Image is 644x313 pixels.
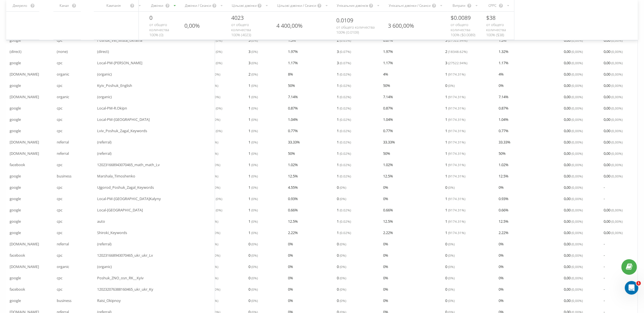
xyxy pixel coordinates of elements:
[10,139,39,145] span: [DOMAIN_NAME]
[571,106,583,110] span: ( 0,00 %)
[611,95,623,99] span: ( 0,00 %)
[209,195,222,202] span: 108
[57,218,62,225] span: cpc
[248,161,258,168] span: 1
[564,150,583,157] span: 0,00
[288,93,298,100] span: 7.14 %
[383,105,393,112] span: 0.87 %
[451,22,476,37] span: от общего количества 100% ( $ 0.0089 )
[10,150,39,157] span: [DOMAIN_NAME]
[340,83,351,88] span: ( 0.02 %)
[216,128,222,133] span: ( 0 %)
[57,116,62,123] span: cpc
[604,195,605,202] span: -
[445,150,465,157] span: 1
[97,139,112,145] span: (referral)
[340,95,351,99] span: ( 0.02 %)
[184,22,200,29] div: 0,00%
[216,196,222,201] span: ( 0 %)
[564,173,583,179] span: 0,00
[214,72,221,76] span: ( 0 %)
[383,48,393,55] span: 1.97 %
[499,150,506,157] span: 50 %
[571,117,583,122] span: ( 0,00 %)
[337,195,346,202] span: 0
[248,173,258,179] span: 1
[448,117,465,122] span: ( 9174.31 %)
[251,162,258,167] span: ( 0 %)
[288,71,293,78] span: 8 %
[611,140,623,144] span: ( 0,00 %)
[212,83,219,88] span: ( 0 %)
[10,3,30,8] div: Джерело
[209,48,222,55] span: 152
[251,117,258,122] span: ( 0 %)
[10,71,39,78] span: [DOMAIN_NAME]
[340,196,346,201] span: ( 0 %)
[288,173,298,179] span: 12.5 %
[248,184,258,191] span: 1
[251,140,258,144] span: ( 0 %)
[499,71,504,78] span: 4 %
[288,48,298,55] span: 1.97 %
[212,151,219,156] span: ( 0 %)
[383,127,393,134] span: 0.77 %
[10,93,39,100] span: [DOMAIN_NAME]
[97,3,130,8] div: Кампанія
[57,173,71,179] span: business
[383,150,390,157] span: 50 %
[214,185,221,190] span: ( 0 %)
[564,195,583,202] span: 0,00
[486,3,499,8] div: CPPC
[149,3,165,8] div: Дзвінки
[288,105,298,112] span: 0.87 %
[448,49,467,54] span: ( 18348.62 %)
[288,218,298,225] span: 12.5 %
[445,207,465,213] span: 1
[337,48,351,55] span: 3
[499,173,508,179] span: 12.5 %
[251,61,258,65] span: ( 0 %)
[445,161,465,168] span: 1
[445,127,465,134] span: 1
[97,82,132,89] span: Kyiv_Poshuk_English
[288,207,298,213] span: 0.66 %
[445,218,465,225] span: 1
[214,117,221,122] span: ( 0 %)
[571,162,583,167] span: ( 0,00 %)
[383,59,393,66] span: 1.17 %
[486,14,495,22] span: $ 38
[337,218,351,225] span: 1
[248,150,258,157] span: 1
[611,151,623,156] span: ( 0,00 %)
[340,106,351,110] span: ( 0.02 %)
[10,207,21,213] span: google
[445,59,467,66] span: 3
[571,151,583,156] span: ( 0,00 %)
[445,48,467,55] span: 2
[231,14,244,22] span: 4023
[337,150,351,157] span: 1
[564,207,583,213] span: 0,00
[340,174,351,178] span: ( 0.02 %)
[636,281,641,286] span: 1
[251,72,258,76] span: ( 0 %)
[337,173,351,179] span: 1
[451,14,471,22] span: $ 0.0089
[97,207,143,213] span: Local-[GEOGRAPHIC_DATA]
[571,174,583,178] span: ( 0,00 %)
[448,128,465,133] span: ( 9174.31 %)
[10,161,25,168] span: facebook
[564,184,583,191] span: 0,00
[216,61,222,65] span: ( 0 %)
[288,150,295,157] span: 50 %
[604,71,623,78] span: 0,00
[499,48,508,55] span: 1.32 %
[448,72,465,76] span: ( 9174.31 %)
[499,127,508,134] span: 0.77 %
[216,106,222,110] span: ( 0 %)
[57,184,62,191] span: cpc
[448,61,467,65] span: ( 27522.94 %)
[499,161,508,168] span: 1.02 %
[97,218,105,225] span: auto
